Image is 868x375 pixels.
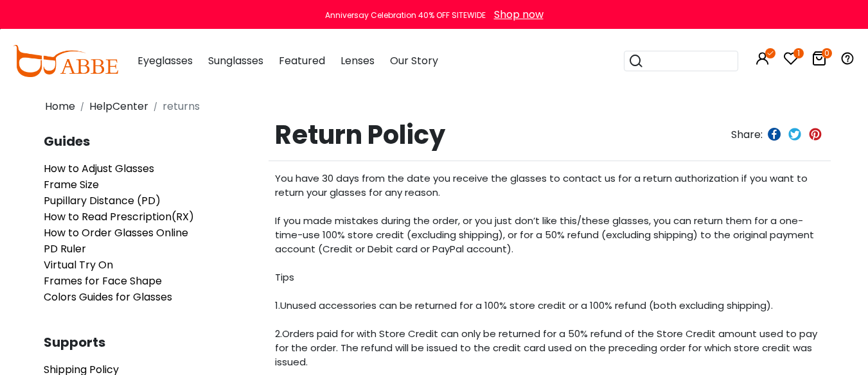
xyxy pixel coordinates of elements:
a: Home [45,99,75,114]
i: 1 [793,48,804,58]
a: Shop now [488,7,544,22]
img: abbeglasses.com [13,45,118,77]
div: Shop now [494,6,544,22]
a: Frames for Face Shape [44,274,162,288]
a: Colors Guides for Glasses [44,290,172,304]
a: 0 [811,53,827,68]
span: Sunglasses [208,53,263,68]
a: How to Read Prescription(RX) [44,209,194,224]
a: Pupillary Distance (PD) [44,193,161,208]
a: Frame Size [44,177,99,192]
span: Eyeglasses [137,53,193,68]
span: Lenses [341,53,375,68]
span: Supports [44,336,275,349]
a: Virtual Try On [44,257,113,272]
img: twitter [788,128,801,141]
i: 0 [822,48,832,58]
a: HelpCenter [89,99,148,114]
a: How to Order Glasses Online [44,225,188,240]
span: Guides [44,135,275,148]
span: Our Story [390,53,438,68]
a: How to Adjust Glasses [44,161,154,176]
div: Anniversay Celebration 40% OFF SITEWIDE [325,10,486,21]
img: pinterest [809,128,822,141]
nav: breadcrumb [44,93,825,119]
img: facebook [768,128,781,141]
span: Share: [731,127,763,142]
span: Featured [279,53,325,68]
span: Return Policy [269,119,644,150]
a: returns [163,99,200,114]
a: 1 [783,53,799,68]
a: PD Ruler [44,241,86,256]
